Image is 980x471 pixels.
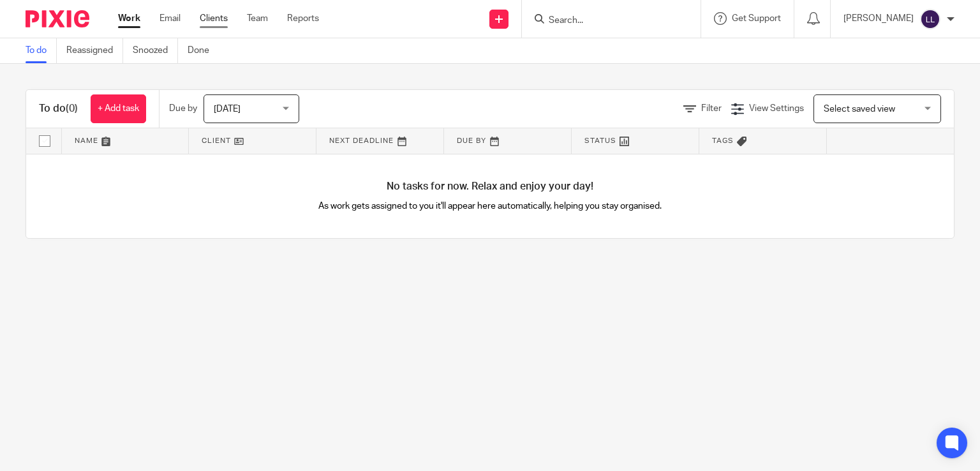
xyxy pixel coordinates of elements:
[188,38,219,63] a: Done
[39,102,78,116] h1: To do
[920,9,940,29] img: svg%3E
[701,104,722,113] span: Filter
[160,12,181,25] a: Email
[247,12,268,25] a: Team
[91,94,146,123] a: + Add task
[824,105,895,114] span: Select saved view
[200,12,228,25] a: Clients
[749,104,804,113] span: View Settings
[712,137,734,144] span: Tags
[26,10,89,27] img: Pixie
[26,180,954,193] h4: No tasks for now. Relax and enjoy your day!
[287,12,319,25] a: Reports
[732,14,781,23] span: Get Support
[66,38,123,63] a: Reassigned
[26,38,57,63] a: To do
[169,102,197,115] p: Due by
[843,12,914,25] p: [PERSON_NAME]
[547,15,662,27] input: Search
[258,200,722,213] p: As work gets assigned to you it'll appear here automatically, helping you stay organised.
[133,38,178,63] a: Snoozed
[118,12,140,25] a: Work
[66,103,78,114] span: (0)
[214,105,241,114] span: [DATE]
